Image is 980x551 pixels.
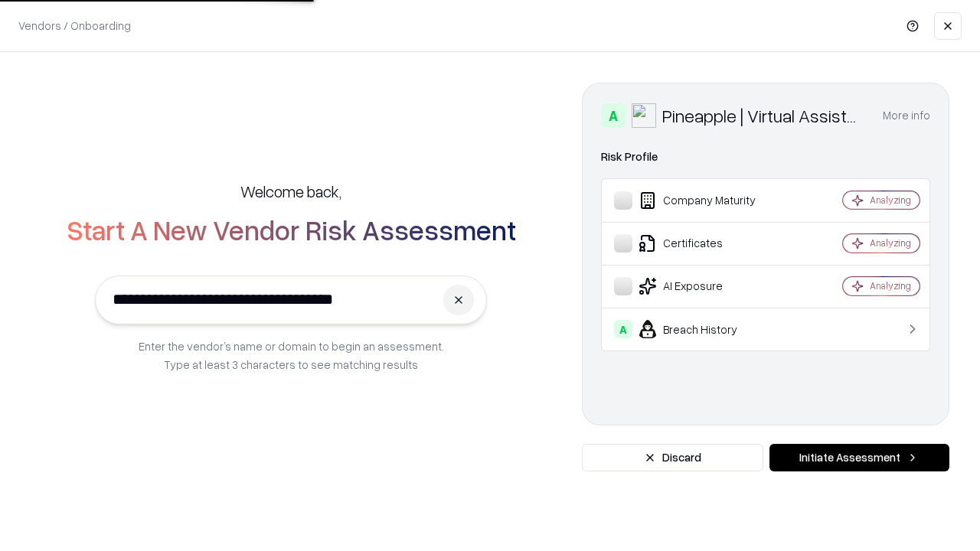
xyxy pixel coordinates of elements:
[601,103,626,128] div: A
[67,214,516,245] h2: Start A New Vendor Risk Assessment
[614,320,632,338] div: A
[582,444,763,471] button: Discard
[883,102,930,129] button: More info
[240,181,341,202] h5: Welcome back,
[139,337,444,373] p: Enter the vendor’s name or domain to begin an assessment. Type at least 3 characters to see match...
[632,103,656,128] img: Pineapple | Virtual Assistant Agency
[614,191,797,210] div: Company Maturity
[614,234,797,253] div: Certificates
[614,277,797,295] div: AI Exposure
[870,194,911,207] div: Analyzing
[614,320,797,338] div: Breach History
[662,103,864,128] div: Pineapple | Virtual Assistant Agency
[870,279,911,292] div: Analyzing
[769,444,949,471] button: Initiate Assessment
[601,148,930,166] div: Risk Profile
[18,18,131,34] p: Vendors / Onboarding
[870,236,911,249] div: Analyzing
